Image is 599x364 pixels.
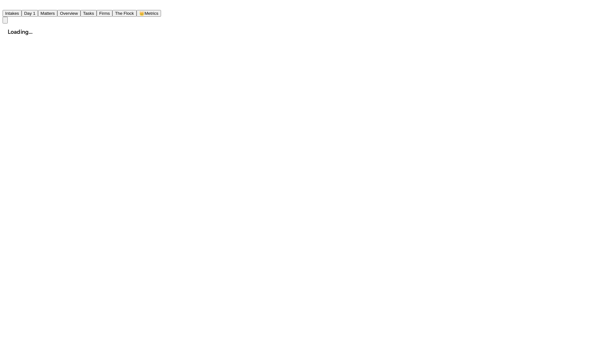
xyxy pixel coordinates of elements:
[3,10,22,16] a: Intakes
[22,10,38,17] button: Day 1
[97,10,112,17] button: Firms
[3,4,10,10] a: Home
[22,10,38,16] a: Day 1
[112,10,137,17] button: The Flock
[137,10,161,16] a: crownMetrics
[8,29,156,36] p: Loading...
[57,10,81,17] button: Overview
[145,11,158,16] span: Metrics
[3,10,22,17] button: Intakes
[57,10,81,16] a: Overview
[38,10,57,17] button: Matters
[81,10,97,17] button: Tasks
[139,11,145,16] span: crown
[97,10,112,16] a: Firms
[81,10,97,16] a: Tasks
[3,3,10,9] img: Finch Logo
[112,10,137,16] a: The Flock
[137,10,161,17] button: crownMetrics
[38,10,57,16] a: Matters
